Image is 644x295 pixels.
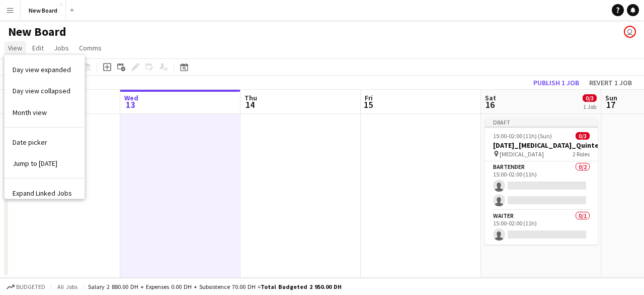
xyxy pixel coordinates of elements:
[16,283,45,290] span: Budgeted
[55,283,79,290] span: All jobs
[124,93,138,102] span: Wed
[8,43,22,52] span: View
[79,43,102,52] span: Comms
[605,93,617,102] span: Sun
[583,94,597,102] span: 0/3
[8,24,66,39] h1: New Board
[484,99,496,110] span: 16
[5,102,85,123] a: Month view
[5,153,85,174] a: Jump to today
[28,41,48,54] a: Edit
[13,108,47,117] span: Month view
[585,76,636,89] button: Revert 1 job
[5,281,47,292] button: Budgeted
[261,283,342,290] span: Total Budgeted 2 950.00 DH
[13,65,71,74] span: Day view expanded
[5,132,85,153] a: Date picker
[5,80,85,101] a: Day view collapsed
[4,41,26,54] a: View
[624,26,636,38] app-user-avatar: Taras Rud
[75,41,106,54] a: Comms
[243,99,257,110] span: 14
[485,141,598,150] h3: [DATE]_[MEDICAL_DATA]_Quintessentially_30_BAR
[576,132,590,140] span: 0/3
[573,150,590,158] span: 2 Roles
[245,93,257,102] span: Thu
[485,93,496,102] span: Sat
[500,150,544,158] span: [MEDICAL_DATA]
[485,118,598,245] app-job-card: Draft15:00-02:00 (11h) (Sun)0/3[DATE]_[MEDICAL_DATA]_Quintessentially_30_BAR [MEDICAL_DATA]2 Role...
[13,159,57,168] span: Jump to [DATE]
[13,86,70,95] span: Day view collapsed
[485,210,598,245] app-card-role: Waiter0/115:00-02:00 (11h)
[123,99,138,110] span: 13
[529,76,583,89] button: Publish 1 job
[363,99,373,110] span: 15
[5,59,85,80] a: Day view expanded
[21,1,66,20] button: New Board
[485,118,598,126] div: Draft
[13,138,47,147] span: Date picker
[32,43,44,52] span: Edit
[88,283,342,290] div: Salary 2 880.00 DH + Expenses 0.00 DH + Subsistence 70.00 DH =
[485,161,598,210] app-card-role: Bartender0/215:00-02:00 (11h)
[5,183,85,204] a: Expand Linked Jobs
[3,99,16,110] span: 12
[583,103,596,110] div: 1 Job
[604,99,617,110] span: 17
[50,41,73,54] a: Jobs
[493,132,552,140] span: 15:00-02:00 (11h) (Sun)
[365,93,373,102] span: Fri
[54,43,69,52] span: Jobs
[13,189,72,198] span: Expand Linked Jobs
